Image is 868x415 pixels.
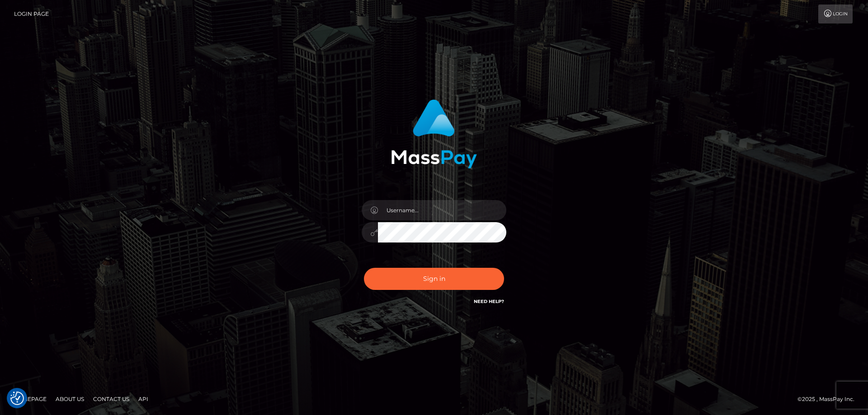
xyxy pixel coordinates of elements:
[10,392,50,406] a: Homepage
[52,392,88,406] a: About Us
[378,200,506,220] input: Username...
[135,392,152,406] a: API
[818,5,853,23] a: Login
[90,392,133,406] a: Contact Us
[10,392,24,405] img: Revisit consent button
[10,392,24,405] button: Consent Preferences
[14,5,49,23] a: Login Page
[391,99,477,168] img: MassPay Login
[364,268,504,290] button: Sign in
[797,394,861,404] div: © 2025 , MassPay Inc.
[474,298,504,304] a: Need Help?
